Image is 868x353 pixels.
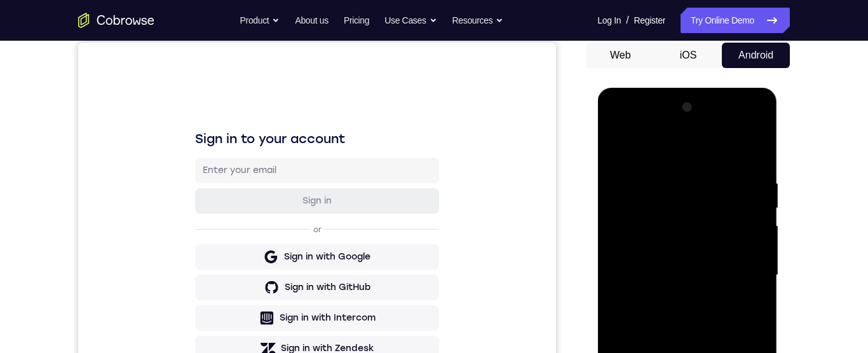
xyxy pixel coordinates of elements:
button: Android [722,43,790,68]
p: Don't have an account? [117,329,361,339]
a: About us [295,8,328,33]
div: Sign in with Zendesk [203,300,296,312]
button: Use Cases [384,8,437,33]
span: / [626,13,628,28]
button: Product [240,8,280,33]
div: Sign in with GitHub [207,239,292,251]
p: or [233,182,246,192]
button: Sign in [117,146,361,171]
button: Web [587,43,654,68]
div: Sign in with Intercom [201,269,297,282]
a: Register [634,8,665,33]
a: Go to the home page [78,13,154,28]
button: iOS [654,43,722,68]
button: Resources [452,8,504,33]
div: Sign in with Google [206,208,292,221]
a: Create a new account [215,329,305,338]
input: Enter your email [125,121,353,134]
h1: Sign in to your account [117,87,361,105]
button: Sign in with Google [117,202,361,227]
button: Sign in with GitHub [117,232,361,258]
a: Try Online Demo [681,8,790,33]
button: Sign in with Zendesk [117,293,361,319]
button: Sign in with Intercom [117,263,361,288]
a: Log In [597,8,621,33]
a: Pricing [344,8,369,33]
